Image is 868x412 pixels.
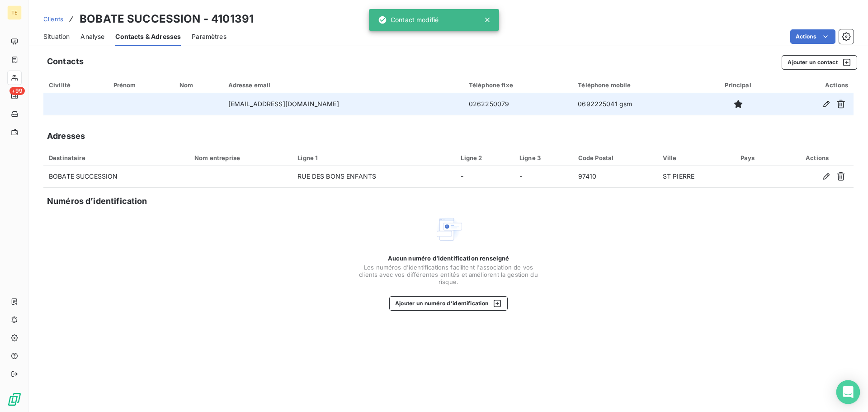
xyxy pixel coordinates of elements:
button: Actions [790,29,835,44]
span: Clients [43,15,63,23]
td: 0692225041 gsm [572,93,701,115]
div: Actions [780,81,848,89]
td: - [514,166,573,188]
span: Contacts & Adresses [115,32,181,41]
span: Situation [43,32,70,41]
div: Téléphone mobile [578,81,696,89]
button: Ajouter un contact [782,55,857,70]
div: Open Intercom Messenger [836,380,860,404]
h5: Adresses [47,130,85,142]
td: 97410 [573,166,657,188]
div: Ligne 1 [297,154,450,161]
span: Analyse [80,32,104,41]
div: Code Postal [578,154,652,161]
td: [EMAIL_ADDRESS][DOMAIN_NAME] [223,93,463,115]
div: Prénom [113,81,169,89]
div: Adresse email [228,81,458,89]
button: Ajouter un numéro d’identification [389,296,508,311]
span: Les numéros d'identifications facilitent l'association de vos clients avec vos différentes entité... [358,264,539,285]
div: Contact modifié [378,12,439,28]
td: BOBATE SUCCESSION [43,166,189,188]
h5: Numéros d’identification [47,195,147,208]
span: +99 [9,87,25,95]
td: ST PIERRE [657,166,735,188]
div: Ligne 2 [461,154,509,161]
div: Principal [707,81,769,89]
a: Clients [43,14,63,24]
td: RUE DES BONS ENFANTS [292,166,455,188]
div: Pays [741,154,775,161]
td: 0262250079 [463,93,572,115]
div: Destinataire [49,154,184,161]
img: Empty state [434,215,463,244]
span: Aucun numéro d’identification renseigné [388,255,509,262]
div: Nom entreprise [194,154,287,161]
h3: BOBATE SUCCESSION - 4101391 [80,11,254,27]
span: Paramètres [192,32,226,41]
div: Actions [786,154,848,161]
div: TE [7,5,22,20]
div: Téléphone fixe [469,81,567,89]
div: Nom [179,81,217,89]
img: Logo LeanPay [7,392,22,407]
div: Ville [663,154,730,161]
h5: Contacts [47,55,84,68]
td: - [455,166,514,188]
div: Civilité [49,81,103,89]
a: +99 [7,89,21,103]
div: Ligne 3 [519,154,567,161]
